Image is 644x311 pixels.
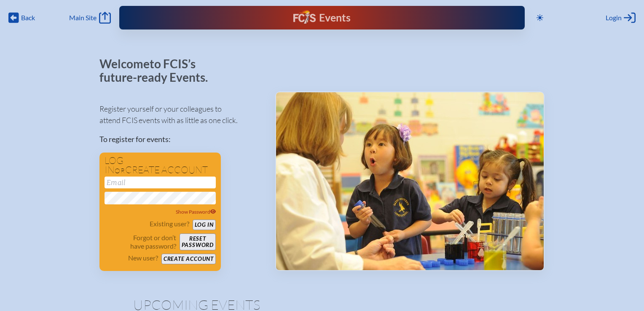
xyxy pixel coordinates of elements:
p: Register yourself or your colleagues to attend FCIS events with as little as one click. [99,103,262,126]
p: To register for events: [99,134,262,145]
button: Resetpassword [180,233,216,250]
span: Show Password [176,209,216,215]
button: Create account [161,254,216,264]
h1: Log in create account [105,156,216,175]
div: FCIS Events — Future ready [234,10,410,25]
p: New user? [128,254,158,262]
p: Existing user? [150,220,189,228]
button: Log in [193,220,216,230]
span: Main Site [69,13,97,22]
span: Back [21,13,35,22]
input: Email [105,177,216,188]
p: Welcome to FCIS’s future-ready Events. [99,57,217,84]
p: Forgot or don’t have password? [105,233,176,250]
span: Login [606,13,622,22]
span: or [115,166,125,175]
img: Events [276,92,544,270]
a: Main Site [69,12,110,24]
